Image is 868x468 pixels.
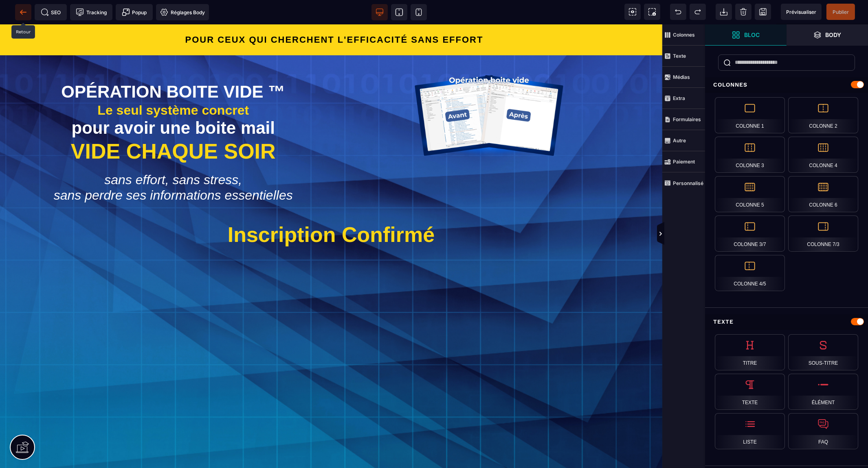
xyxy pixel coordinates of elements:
span: Rétablir [690,4,706,20]
span: Extra [662,88,705,109]
span: Médias [662,67,705,88]
span: Paiement [662,151,705,172]
span: SEO [41,8,61,16]
span: Publier [833,9,849,15]
h2: POUR CEUX QUI CHERCHENT L'EFFICACITÉ SANS EFFORT [12,6,656,25]
span: Défaire [670,4,686,20]
span: Autre [662,130,705,151]
span: Prévisualiser [786,9,816,15]
div: FAQ [788,413,858,449]
strong: Formulaires [673,116,701,122]
span: Importer [716,4,732,20]
div: Colonne 2 [788,97,858,133]
span: Popup [122,8,147,16]
strong: Body [826,32,842,38]
strong: OPÉRATION BOITE VIDE ™ [61,58,285,77]
span: Voir bureau [371,4,388,20]
span: Nettoyage [735,4,752,20]
span: Capture d'écran [644,4,660,20]
b: VIDE CHAQUE SOIR [71,115,276,139]
div: Colonne 6 [788,176,858,212]
strong: Bloc [744,32,760,38]
strong: Médias [673,74,690,80]
div: Colonne 7/3 [788,215,858,252]
span: Aperçu [781,4,822,20]
span: Afficher les vues [705,222,713,246]
div: Sous-titre [788,334,858,370]
span: Formulaires [662,109,705,130]
div: Colonne 4 [788,137,858,173]
div: Texte [715,374,785,410]
span: Enregistrer [755,4,771,20]
div: Texte [705,314,868,329]
span: Personnalisé [662,172,705,194]
strong: Colonnes [673,32,695,38]
span: sans effort, sans stress, sans perdre ses informations essentielles [54,148,293,178]
span: Voir tablette [391,4,407,20]
span: Métadata SEO [35,4,67,20]
div: Colonne 3/7 [715,215,785,252]
span: Voir mobile [411,4,427,20]
span: Retour [15,4,31,20]
div: Colonne 3 [715,137,785,173]
span: Favicon [156,4,209,20]
strong: Le seul système concret [97,78,249,93]
span: Enregistrer le contenu [826,4,855,20]
div: Élément [788,374,858,410]
span: Tracking [76,8,107,16]
div: Colonne 5 [715,176,785,212]
strong: Extra [673,95,685,101]
span: Colonnes [662,24,705,46]
strong: Paiement [673,159,695,165]
div: Colonne 1 [715,97,785,133]
strong: Personnalisé [673,180,703,186]
span: Code de suivi [70,4,112,20]
div: Colonne 4/5 [715,255,785,291]
strong: Texte [673,53,686,59]
div: Titre [715,334,785,370]
span: Texte [662,46,705,67]
strong: pour avoir une boite mail [72,94,275,113]
div: Liste [715,413,785,449]
span: Inscription Confirmé [228,198,435,222]
span: Réglages Body [160,8,205,16]
div: Colonnes [705,77,868,92]
img: b83449eca90fd40980f62277705b2ada_OBV-_Avant-_Apres_04.png [415,49,563,133]
span: Ouvrir les calques [787,24,868,46]
span: Ouvrir les blocs [705,24,787,46]
span: Voir les composants [624,4,641,20]
span: Créer une alerte modale [116,4,153,20]
strong: Autre [673,137,686,144]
